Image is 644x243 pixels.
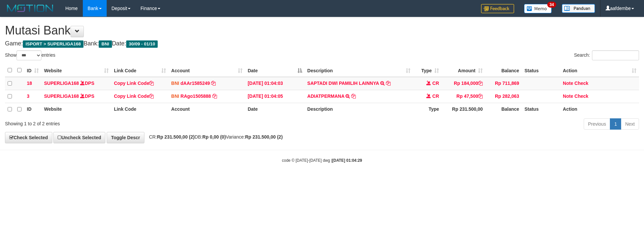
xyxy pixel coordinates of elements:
[212,93,217,99] a: Copy RAgo1505888 to clipboard
[574,81,588,86] a: Check
[41,64,111,77] th: Website: activate to sort column ascending
[563,93,573,99] a: Note
[211,81,216,86] a: Copy dAAr1585249 to clipboard
[442,103,485,116] th: Rp 231.500,00
[481,4,514,13] img: Feedback.jpg
[413,103,442,116] th: Type
[107,132,144,143] a: Toggle Descr
[5,132,52,143] a: Check Selected
[111,103,169,116] th: Link Code
[574,50,639,60] label: Search:
[282,158,362,163] small: code © [DATE]-[DATE] dwg |
[146,134,283,140] span: CR: DB: Variance:
[5,40,639,47] h4: Game: Bank: Date:
[432,81,439,86] span: CR
[5,3,55,13] img: MOTION_logo.png
[522,64,560,77] th: Status
[171,93,179,99] span: BNI
[332,158,362,163] strong: [DATE] 01:04:29
[5,50,55,60] label: Show entries
[245,134,283,140] strong: Rp 231.500,00 (2)
[485,64,522,77] th: Balance
[169,64,245,77] th: Account: activate to sort column ascending
[307,81,379,86] a: SAPTADI DWI PAMILIH LAINNYA
[442,64,485,77] th: Amount: activate to sort column ascending
[245,77,305,90] td: [DATE] 01:04:03
[24,103,41,116] th: ID
[485,90,522,103] td: Rp 282,063
[41,90,111,103] td: DPS
[111,64,169,77] th: Link Code: activate to sort column ascending
[202,134,226,140] strong: Rp 0,00 (0)
[442,77,485,90] td: Rp 184,000
[17,50,41,60] select: Showentries
[245,103,305,116] th: Date
[562,4,595,13] img: panduan.png
[5,118,263,127] div: Showing 1 to 2 of 2 entries
[245,90,305,103] td: [DATE] 01:04:05
[413,64,442,77] th: Type: activate to sort column ascending
[171,81,179,86] span: BNI
[41,77,111,90] td: DPS
[621,118,639,130] a: Next
[169,103,245,116] th: Account
[53,132,105,143] a: Uncheck Selected
[245,64,305,77] th: Date: activate to sort column descending
[5,24,639,37] h1: Mutasi Bank
[181,81,210,86] a: dAAr1585249
[478,93,483,99] a: Copy Rp 47,500 to clipboard
[522,103,560,116] th: Status
[27,81,32,86] span: 18
[114,81,154,86] a: Copy Link Code
[584,118,610,130] a: Previous
[442,90,485,103] td: Rp 47,500
[307,93,345,99] a: ADIATPERMANA
[386,81,391,86] a: Copy SAPTADI DWI PAMILIH LAINNYA to clipboard
[23,40,83,48] span: ISPORT > SUPERLIGA168
[592,50,639,60] input: Search:
[126,40,158,48] span: 30/09 - 01/10
[560,103,639,116] th: Action
[41,103,111,116] th: Website
[44,93,79,99] a: SUPERLIGA168
[610,118,621,130] a: 1
[99,40,112,48] span: BNI
[563,81,573,86] a: Note
[574,93,588,99] a: Check
[27,93,29,99] span: 3
[524,4,552,13] img: Button%20Memo.svg
[305,103,413,116] th: Description
[114,93,154,99] a: Copy Link Code
[181,93,211,99] a: RAgo1505888
[485,103,522,116] th: Balance
[24,64,41,77] th: ID: activate to sort column ascending
[157,134,195,140] strong: Rp 231.500,00 (2)
[485,77,522,90] td: Rp 711,869
[432,93,439,99] span: CR
[305,64,413,77] th: Description: activate to sort column ascending
[351,93,356,99] a: Copy ADIATPERMANA to clipboard
[44,81,79,86] a: SUPERLIGA168
[478,81,483,86] a: Copy Rp 184,000 to clipboard
[560,64,639,77] th: Action: activate to sort column ascending
[547,2,556,8] span: 34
